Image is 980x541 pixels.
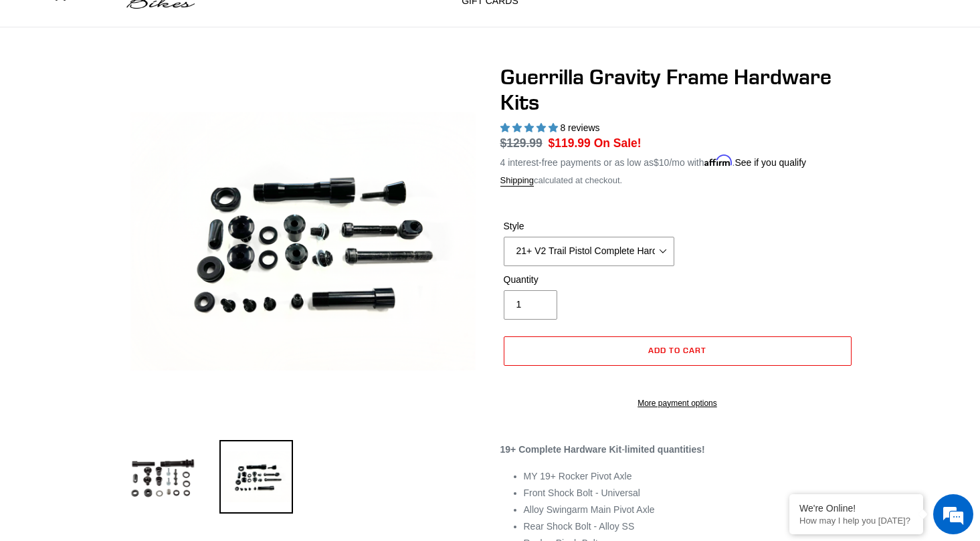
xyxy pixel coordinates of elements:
[524,503,855,517] li: Alloy Swingarm Main Pivot Axle
[7,365,255,412] textarea: Type your message and hit 'Enter'
[78,169,185,304] span: We're online!
[500,444,622,455] strong: 19+ Complete Hardware Kit
[549,136,591,150] span: $119.99
[15,74,35,94] div: Navigation go back
[524,469,855,483] li: MY 19+ Rocker Pivot Axle
[524,520,855,534] li: Rear Shock Bolt - Alloy SS
[504,273,674,287] label: Quantity
[504,397,852,409] a: More payment options
[594,134,642,152] span: On Sale!
[126,440,199,514] img: Load image into Gallery viewer, Guerrilla Gravity Frame Hardware Kits
[654,157,669,168] span: $10
[500,174,855,187] div: calculated at checkout.
[500,175,534,187] a: Shipping
[625,444,705,455] strong: limited quantities!
[500,152,807,170] p: 4 interest-free payments or as low as /mo with .
[524,486,855,500] li: Front Shock Bolt - Universal
[219,7,252,39] div: Minimize live chat window
[500,122,561,133] span: 5.00 stars
[648,345,706,355] span: Add to cart
[504,336,852,366] button: Add to cart
[704,155,732,167] span: Affirm
[500,64,855,116] h1: Guerrilla Gravity Frame Hardware Kits
[219,440,293,514] img: Load image into Gallery viewer, Guerrilla Gravity Frame Hardware Kits
[500,443,855,457] p: -
[734,157,806,168] a: See if you qualify - Learn more about Affirm Financing (opens in modal)
[504,219,674,233] label: Style
[43,67,76,100] img: d_696896380_company_1647369064580_696896380
[799,503,913,514] div: We're Online!
[90,75,245,92] div: Chat with us now
[560,122,599,133] span: 8 reviews
[799,516,913,526] p: How may I help you today?
[500,136,543,150] s: $129.99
